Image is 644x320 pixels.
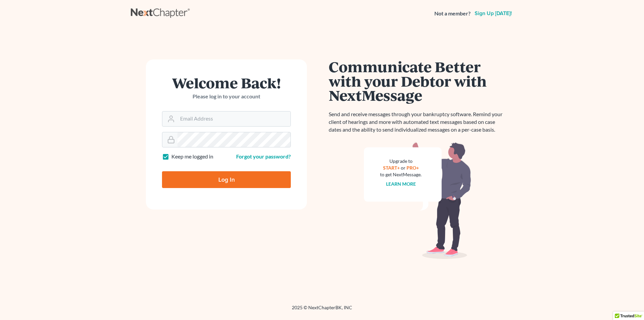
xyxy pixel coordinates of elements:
[162,171,291,188] input: Log In
[131,304,513,316] div: 2025 © NextChapterBK, INC
[401,165,406,171] span: or
[177,111,290,126] input: Email Address
[383,165,400,171] a: START+
[364,142,471,259] img: nextmessage_bg-59042aed3d76b12b5cd301f8e5b87938c9018125f34e5fa2b7a6b67550977c72.svg
[380,171,422,178] div: to get NextMessage.
[329,110,506,134] p: Send and receive messages through your bankruptcy software. Remind your client of hearings and mo...
[162,76,291,90] h1: Welcome Back!
[386,181,416,187] a: Learn more
[380,158,422,165] div: Upgrade to
[236,153,291,159] a: Forgot your password?
[473,11,513,16] a: Sign up [DATE]!
[162,93,291,100] p: Please log in to your account
[171,153,213,161] label: Keep me logged in
[434,10,471,17] strong: Not a member?
[329,59,506,102] h1: Communicate Better with your Debtor with NextMessage
[407,165,419,171] a: PRO+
